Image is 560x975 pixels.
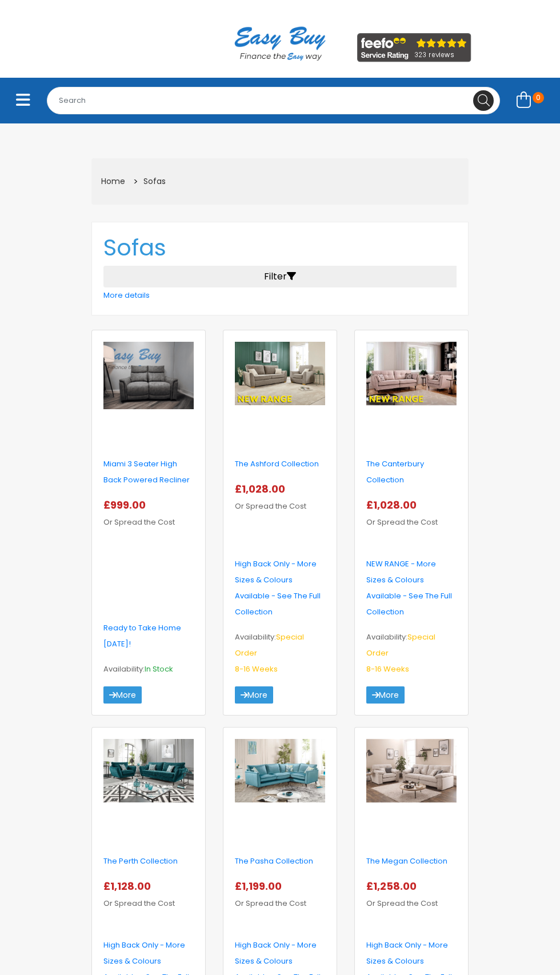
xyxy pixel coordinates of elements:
p: Availability: [103,661,194,677]
a: £999.00 [103,501,150,512]
a: £1,199.00 [235,882,286,893]
span: £1,028.00 [235,482,290,496]
img: feefo_logo [357,33,471,62]
p: NEW RANGE - More Sizes & Colours Available - See The Full Collection [366,556,457,620]
p: Or Spread the Cost [235,878,325,912]
a: £1,028.00 [235,485,290,496]
span: Special Order 8-16 Weeks [235,632,304,674]
p: Or Spread the Cost [366,497,457,530]
a: Miami 3 Seater High Back Powered Recliner [103,458,190,485]
a: More details [103,290,150,301]
h1: Sofas [103,234,457,261]
input: Search for... [47,87,500,114]
img: miami-3-seater-high-back-powered-recliner [103,342,194,410]
span: £1,199.00 [235,879,286,893]
img: Easy Buy [223,11,337,75]
img: the-perth-collection [103,739,194,803]
img: the-canterbury-collection [366,342,457,406]
span: Special Order 8-16 Weeks [366,632,435,674]
p: Availability: [235,629,325,677]
button: Toggle navigation [9,88,38,114]
p: High Back Only - More Sizes & Colours Available - See The Full Collection [235,556,325,620]
a: 0 [509,88,551,114]
p: Ready to Take Home [DATE]! [103,620,194,652]
img: the-pasha-collection [235,739,325,803]
a: The Pasha Collection [235,856,313,866]
span: 0 [533,92,544,103]
a: £1,258.00 [366,882,421,893]
span: £999.00 [103,498,150,512]
p: Availability: [366,629,457,677]
span: In Stock [145,664,173,674]
a: More [103,686,142,704]
img: the-ashford-collection [235,342,325,406]
span: £1,258.00 [366,879,421,893]
a: The Perth Collection [103,856,178,866]
a: The Canterbury Collection [366,458,424,485]
a: More [366,686,405,704]
p: Or Spread the Cost [103,497,194,530]
a: The Megan Collection [366,856,447,866]
img: the-megan-collection [366,739,457,803]
a: Sofas [143,175,166,187]
a: £1,028.00 [366,501,421,512]
span: £1,028.00 [366,498,421,512]
p: Or Spread the Cost [366,878,457,912]
span: £1,128.00 [103,879,155,893]
p: Or Spread the Cost [103,878,194,912]
a: £1,128.00 [103,882,155,893]
a: The Ashford Collection [235,458,319,469]
button: Filter [103,266,457,287]
a: Home [101,175,125,187]
p: Or Spread the Cost [235,481,325,514]
a: More [235,686,273,704]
